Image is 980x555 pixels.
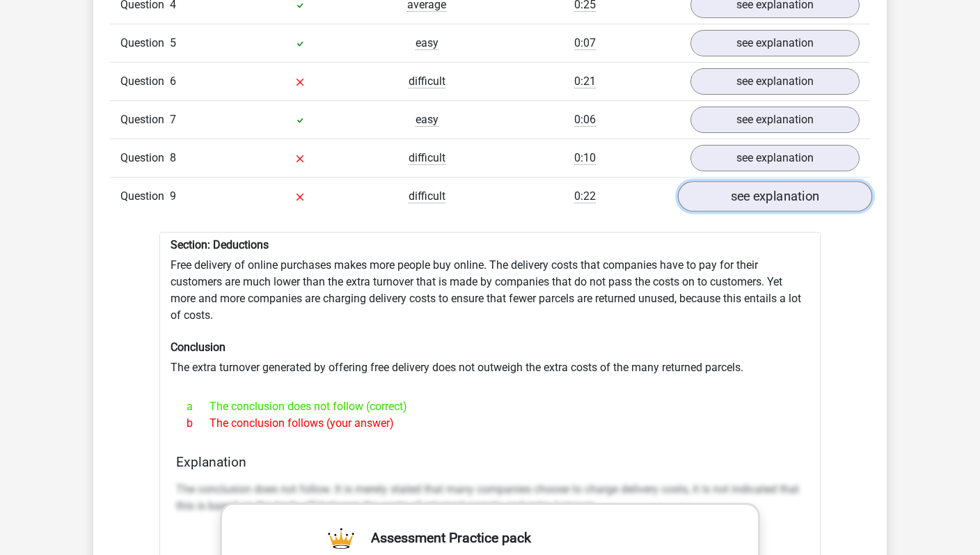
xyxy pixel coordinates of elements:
span: 0:10 [574,151,596,165]
p: The conclusion does not follow. It is merely stated that many companies choose to charge delivery... [176,481,804,515]
span: 0:07 [574,36,596,50]
div: The conclusion does not follow (correct) [176,398,804,415]
span: Question [120,188,170,205]
span: difficult [409,189,445,203]
span: 6 [170,75,176,88]
span: 5 [170,36,176,49]
a: see explanation [690,107,860,133]
a: see explanation [678,181,872,212]
h6: Conclusion [171,341,809,354]
span: a [187,398,210,415]
span: Question [120,73,170,90]
a: see explanation [690,68,860,95]
span: 0:22 [574,189,596,203]
div: The conclusion follows (your answer) [176,415,804,432]
span: easy [416,36,438,50]
span: difficult [409,151,445,165]
a: see explanation [690,145,860,171]
h6: Section: Deductions [171,238,809,251]
span: b [187,415,210,432]
span: Question [120,35,170,52]
span: easy [416,113,438,127]
span: difficult [409,75,445,88]
h4: Explanation [176,454,804,470]
span: Question [120,111,170,128]
span: 8 [170,151,176,164]
span: Question [120,150,170,166]
span: 0:21 [574,75,596,88]
span: 0:06 [574,113,596,127]
span: 7 [170,113,176,126]
span: 9 [170,189,176,203]
a: see explanation [690,30,860,56]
